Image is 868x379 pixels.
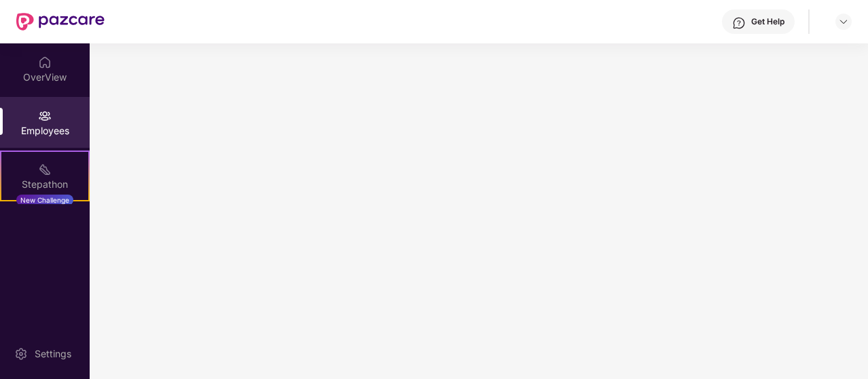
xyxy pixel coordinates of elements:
[38,109,52,123] img: svg+xml;base64,PHN2ZyBpZD0iRW1wbG95ZWVzIiB4bWxucz0iaHR0cDovL3d3dy53My5vcmcvMjAwMC9zdmciIHdpZHRoPS...
[31,347,75,361] div: Settings
[38,163,52,176] img: svg+xml;base64,PHN2ZyB4bWxucz0iaHR0cDovL3d3dy53My5vcmcvMjAwMC9zdmciIHdpZHRoPSIyMSIgaGVpZ2h0PSIyMC...
[16,13,105,31] img: New Pazcare Logo
[16,195,73,205] div: New Challenge
[38,56,52,69] img: svg+xml;base64,PHN2ZyBpZD0iSG9tZSIgeG1sbnM9Imh0dHA6Ly93d3cudzMub3JnLzIwMDAvc3ZnIiB3aWR0aD0iMjAiIG...
[838,16,849,27] img: svg+xml;base64,PHN2ZyBpZD0iRHJvcGRvd24tMzJ4MzIiIHhtbG5zPSJodHRwOi8vd3d3LnczLm9yZy8yMDAwL3N2ZyIgd2...
[732,16,746,30] img: svg+xml;base64,PHN2ZyBpZD0iSGVscC0zMngzMiIgeG1sbnM9Imh0dHA6Ly93d3cudzMub3JnLzIwMDAvc3ZnIiB3aWR0aD...
[751,16,784,27] div: Get Help
[14,347,28,361] img: svg+xml;base64,PHN2ZyBpZD0iU2V0dGluZy0yMHgyMCIgeG1sbnM9Imh0dHA6Ly93d3cudzMub3JnLzIwMDAvc3ZnIiB3aW...
[1,178,88,191] div: Stepathon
